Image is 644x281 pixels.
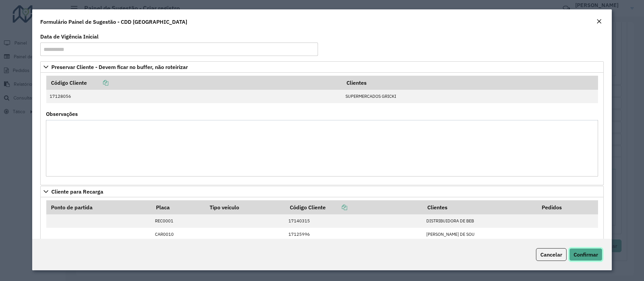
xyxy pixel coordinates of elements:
[536,248,567,261] button: Cancelar
[40,32,99,41] label: Data de Vigência Inicial
[326,204,347,211] a: Copiar
[540,251,562,258] span: Cancelar
[285,228,423,241] td: 17125996
[205,200,285,214] th: Tipo veículo
[152,228,205,241] td: CAR0010
[342,90,598,103] td: SUPERMERCADOS GRICKI
[342,76,598,90] th: Clientes
[596,19,602,24] em: Fechar
[423,214,537,228] td: DISTRIBUIDORA DE BEB
[569,248,602,261] button: Confirmar
[40,73,604,185] div: Preservar Cliente - Devem ficar no buffer, não roteirizar
[423,200,537,214] th: Clientes
[574,251,598,258] span: Confirmar
[594,17,604,26] button: Close
[51,64,188,70] span: Preservar Cliente - Devem ficar no buffer, não roteirizar
[46,200,152,214] th: Ponto de partida
[46,76,342,90] th: Código Cliente
[51,189,103,194] span: Cliente para Recarga
[46,90,342,103] td: 17128056
[285,200,423,214] th: Código Cliente
[152,200,205,214] th: Placa
[46,110,78,118] label: Observações
[40,18,187,26] h4: Formulário Painel de Sugestão - CDD [GEOGRAPHIC_DATA]
[152,214,205,228] td: REC0001
[87,79,108,86] a: Copiar
[40,186,604,197] a: Cliente para Recarga
[40,61,604,73] a: Preservar Cliente - Devem ficar no buffer, não roteirizar
[285,214,423,228] td: 17140315
[537,200,598,214] th: Pedidos
[423,228,537,241] td: [PERSON_NAME] DE SOU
